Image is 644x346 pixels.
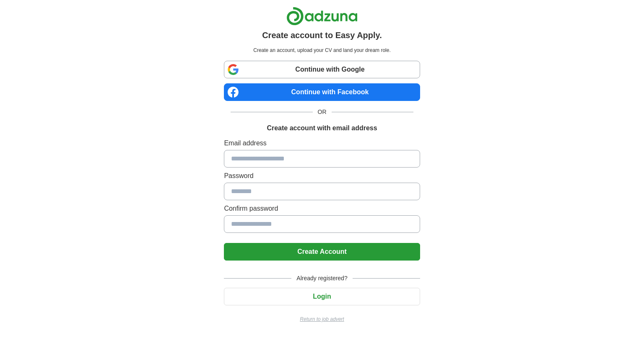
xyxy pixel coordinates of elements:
button: Create Account [224,243,420,261]
p: Create an account, upload your CV and land your dream role. [226,46,418,54]
span: Already registered? [291,274,352,283]
label: Email address [224,138,420,148]
a: Continue with Facebook [224,83,420,101]
a: Return to job advert [224,315,420,323]
button: Login [224,288,420,305]
img: Adzuna logo [286,7,358,26]
h1: Create account to Easy Apply. [262,29,382,41]
label: Confirm password [224,204,420,214]
a: Login [224,293,420,300]
span: OR [313,108,332,116]
a: Continue with Google [224,61,420,78]
h1: Create account with email address [267,123,377,133]
label: Password [224,171,420,181]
